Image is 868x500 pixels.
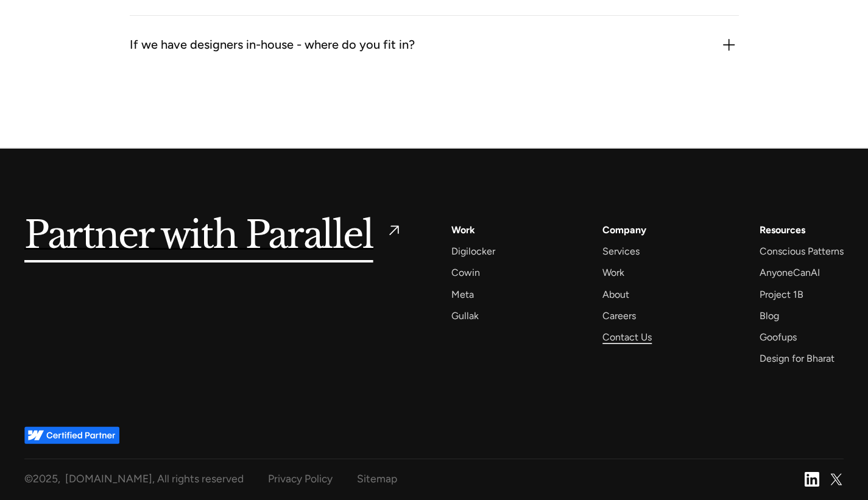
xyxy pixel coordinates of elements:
[130,35,415,55] div: If we have designers in-house - where do you fit in?
[602,286,629,303] a: About
[602,222,646,238] a: Company
[602,308,636,324] a: Careers
[760,243,844,259] a: Conscious Patterns
[602,243,640,259] a: Services
[760,350,834,367] a: Design for Bharat
[760,222,805,238] div: Resources
[602,264,624,281] a: Work
[602,329,652,345] a: Contact Us
[451,286,474,303] a: Meta
[760,286,803,303] a: Project 1B
[760,308,779,324] a: Blog
[451,308,479,324] a: Gullak
[451,222,475,238] a: Work
[357,469,397,488] a: Sitemap
[24,469,244,488] div: © , [DOMAIN_NAME], All rights reserved
[268,469,333,488] a: Privacy Policy
[451,243,495,259] a: Digilocker
[760,264,820,281] a: AnyoneCanAI
[24,222,373,250] h5: Partner with Parallel
[451,264,480,281] a: Cowin
[24,222,403,250] a: Partner with Parallel
[760,329,797,345] a: Goofups
[33,472,58,485] span: 2025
